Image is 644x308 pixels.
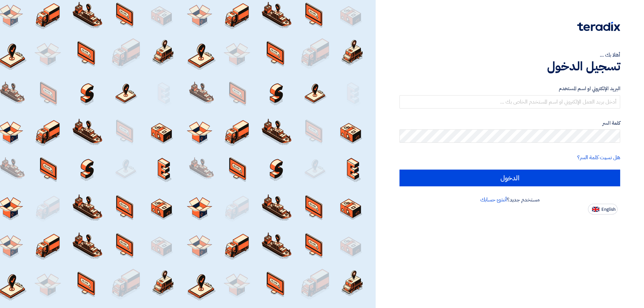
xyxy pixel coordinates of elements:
[399,51,620,59] div: أهلا بك ...
[577,22,620,31] img: Teradix logo
[399,196,620,204] div: مستخدم جديد؟
[399,119,620,127] label: كلمة السر
[601,207,615,212] span: English
[588,204,618,214] button: English
[480,196,507,204] a: أنشئ حسابك
[577,153,620,162] a: هل نسيت كلمة السر؟
[592,207,599,212] img: en-US.png
[399,59,620,74] h1: تسجيل الدخول
[399,85,620,93] label: البريد الإلكتروني او اسم المستخدم
[399,95,620,109] input: أدخل بريد العمل الإلكتروني او اسم المستخدم الخاص بك ...
[399,170,620,186] input: الدخول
